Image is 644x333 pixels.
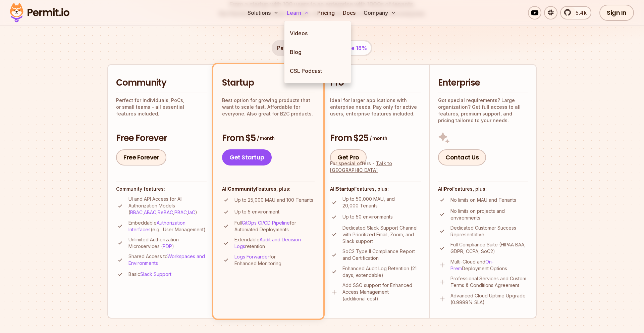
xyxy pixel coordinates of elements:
h2: Enterprise [438,77,528,89]
a: Pricing [315,6,337,19]
p: Perfect for individuals, PoCs, or small teams - all essential features included. [116,97,207,117]
a: Sign In [599,5,634,21]
h2: Community [116,77,207,89]
a: PDP [163,243,172,249]
p: Shared Access to [128,253,207,267]
a: Logs Forwarder [234,254,269,259]
div: For special offers - [330,160,421,174]
p: No limits on MAU and Tenants [450,197,516,203]
h4: All Features, plus: [222,186,315,192]
p: No limits on projects and environments [450,208,528,221]
a: Blog [284,43,351,61]
a: IaC [188,209,195,215]
button: Pay monthly [273,41,312,55]
p: Add SSO support for Enhanced Access Management (additional cost) [342,282,421,302]
p: Up to 50 environments [342,213,393,220]
p: Dedicated Customer Success Representative [450,225,528,238]
p: Got special requirements? Large organization? Get full access to all features, premium support, a... [438,97,528,124]
button: Company [361,6,399,19]
h2: Pro [330,77,421,89]
p: Dedicated Slack Support Channel with Prioritized Email, Zoom, and Slack support [342,225,421,245]
p: Up to 25,000 MAU and 100 Tenants [234,197,313,203]
p: Multi-Cloud and Deployment Options [450,258,528,272]
a: Free Forever [116,149,166,165]
a: Get Startup [222,149,272,165]
h4: Community features: [116,186,207,192]
a: On-Prem [450,259,494,271]
p: Best option for growing products that want to scale fast. Affordable for everyone. Also great for... [222,97,315,117]
a: Slack Support [140,271,171,277]
p: Enhanced Audit Log Retention (21 days, extendable) [342,265,421,279]
a: 5.4k [560,6,591,19]
a: GitOps CI/CD Pipeline [242,220,290,226]
a: Docs [340,6,358,19]
button: Learn [284,6,312,19]
p: Advanced Cloud Uptime Upgrade (0.9999% SLA) [450,292,528,306]
a: Contact Us [438,149,486,165]
p: UI and API Access for All Authorization Models ( , , , , ) [128,196,207,216]
span: / month [370,135,387,142]
span: 5.4k [572,9,587,17]
a: Get Pro [330,149,367,165]
h4: All Features, plus: [438,186,528,192]
p: SoC2 Type II Compliance Report and Certification [342,248,421,261]
p: Full for Automated Deployments [234,220,315,233]
p: Unlimited Authorization Microservices ( ) [128,236,207,250]
p: Basic [128,271,171,278]
strong: Startup [336,186,354,192]
p: Professional Services and Custom Terms & Conditions Agreement [450,275,528,289]
a: ReBAC [158,209,173,215]
a: PBAC [174,209,187,215]
h4: All Features, plus: [330,186,421,192]
h2: Startup [222,77,315,89]
a: ABAC [144,209,156,215]
p: Extendable retention [234,236,315,250]
a: CSL Podcast [284,61,351,80]
h3: From $5 [222,132,315,144]
a: RBAC [130,209,143,215]
p: Ideal for larger applications with enterprise needs. Pay only for active users, enterprise featur... [330,97,421,117]
button: Solutions [245,6,281,19]
strong: Pro [444,186,452,192]
strong: Community [228,186,256,192]
a: Audit and Decision Logs [234,237,301,249]
p: Full Compliance Suite (HIPAA BAA, GDPR, CCPA, SoC2) [450,241,528,255]
img: Permit logo [7,1,72,24]
h3: From $25 [330,132,421,144]
a: Videos [284,24,351,43]
p: Up to 50,000 MAU, and 20,000 Tenants [342,196,421,209]
p: Embeddable (e.g., User Management) [128,220,207,233]
p: for Enhanced Monitoring [234,253,315,267]
h3: Free Forever [116,132,207,144]
span: / month [257,135,274,142]
a: Authorization Interfaces [128,220,185,232]
p: Up to 5 environment [234,208,279,215]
